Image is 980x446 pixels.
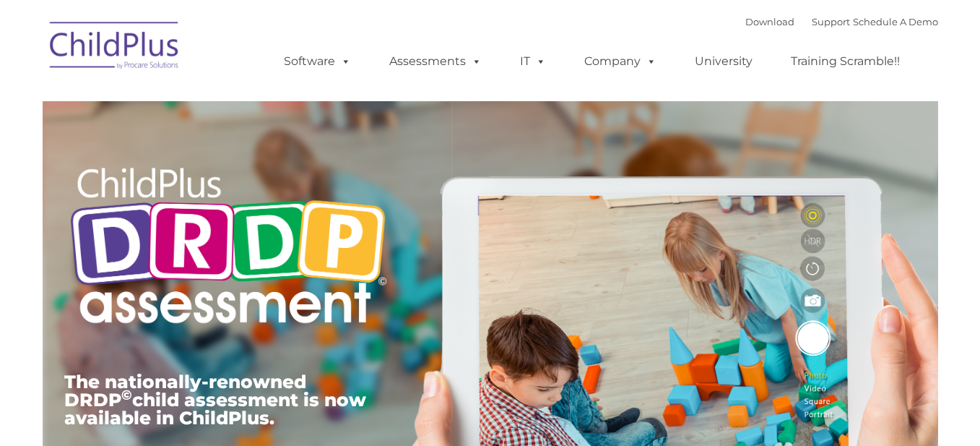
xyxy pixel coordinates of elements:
[64,371,366,429] span: The nationally-renowned DRDP child assessment is now available in ChildPlus.
[853,16,938,27] a: Schedule A Demo
[43,12,187,84] img: ChildPlus by Procare Solutions
[745,16,938,27] font: |
[375,47,496,76] a: Assessments
[506,47,560,76] a: IT
[64,148,392,348] img: Copyright - DRDP Logo Light
[269,47,365,76] a: Software
[812,16,850,27] a: Support
[121,387,132,403] sup: ©
[570,47,671,76] a: Company
[680,47,767,76] a: University
[745,16,794,27] a: Download
[776,47,914,76] a: Training Scramble!!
